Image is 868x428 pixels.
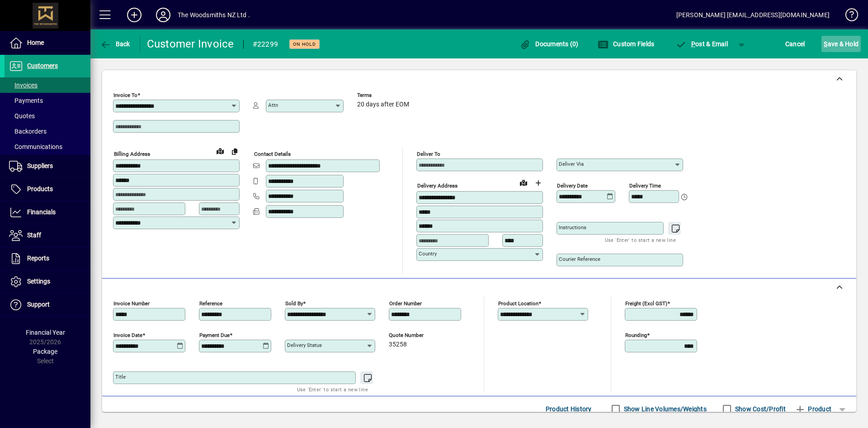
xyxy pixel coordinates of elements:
span: Terms [357,92,411,98]
span: Custom Fields [598,40,655,48]
button: Post & Email [671,36,732,52]
span: On hold [293,41,316,47]
span: Documents (0) [520,40,579,48]
mat-label: Delivery time [629,183,661,189]
a: Payments [5,93,90,108]
a: Suppliers [5,155,90,178]
a: Communications [5,139,90,154]
div: [PERSON_NAME] [EMAIL_ADDRESS][DOMAIN_NAME] [676,8,830,22]
span: Product [795,402,831,416]
a: Financials [5,201,90,224]
mat-label: Instructions [559,224,586,231]
a: Settings [5,270,90,293]
mat-hint: Use 'Enter' to start a new line [605,235,676,245]
app-page-header-button: Back [90,36,140,52]
mat-label: Invoice number [113,300,150,307]
span: ost & Email [675,40,728,48]
span: Staff [27,231,41,239]
button: Save & Hold [821,36,861,52]
span: Financial Year [26,329,65,336]
mat-label: Rounding [625,332,647,338]
span: Quotes [9,112,35,120]
button: Cancel [783,36,807,52]
a: View on map [516,175,531,190]
mat-label: Reference [199,300,222,307]
div: Customer Invoice [147,37,234,51]
mat-label: Invoice date [113,332,142,338]
span: Reports [27,255,49,262]
span: Home [27,39,44,46]
mat-label: Freight (excl GST) [625,300,667,307]
mat-label: Delivery status [287,342,322,348]
div: The Woodsmiths NZ Ltd . [178,8,250,22]
span: Cancel [785,37,805,51]
a: View on map [213,144,227,158]
span: ave & Hold [824,37,859,51]
button: Back [98,36,132,52]
a: Products [5,178,90,201]
a: Backorders [5,124,90,139]
mat-label: Order number [389,300,422,307]
label: Show Cost/Profit [733,404,786,414]
a: Staff [5,224,90,247]
span: Suppliers [27,162,53,169]
span: Payments [9,97,43,104]
button: Product History [542,401,595,417]
span: Backorders [9,128,47,135]
span: Products [27,185,53,192]
mat-label: Payment due [199,332,230,338]
mat-label: Delivery date [557,183,588,189]
mat-label: Deliver To [417,151,440,157]
a: Knowledge Base [839,2,857,31]
a: Reports [5,247,90,270]
span: Quote number [389,332,443,338]
mat-label: Courier Reference [559,256,600,262]
div: #22299 [253,37,278,52]
mat-label: Product location [498,300,538,307]
span: Customers [27,62,58,69]
mat-label: Attn [268,102,278,108]
span: Support [27,301,50,308]
button: Profile [149,7,178,23]
span: Product History [546,402,592,416]
a: Invoices [5,77,90,93]
button: Copy to Delivery address [227,144,242,159]
span: 35258 [389,341,407,348]
button: Choose address [531,176,545,190]
mat-label: Sold by [285,300,303,307]
mat-label: Deliver via [559,161,584,167]
button: Documents (0) [518,36,581,52]
a: Support [5,293,90,316]
mat-hint: Use 'Enter' to start a new line [297,384,368,394]
mat-label: Country [419,250,437,257]
span: Invoices [9,82,38,89]
mat-label: Title [115,374,126,380]
label: Show Line Volumes/Weights [622,404,707,414]
span: 20 days after EOM [357,101,409,108]
button: Custom Fields [595,36,657,52]
button: Add [120,7,149,23]
span: P [691,40,695,48]
a: Home [5,32,90,54]
span: Financials [27,208,56,216]
span: Back [100,40,130,48]
span: Communications [9,143,62,150]
a: Quotes [5,108,90,124]
button: Product [790,401,836,417]
mat-label: Invoice To [113,92,137,98]
span: S [824,40,827,48]
span: Package [33,348,57,355]
span: Settings [27,278,50,285]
